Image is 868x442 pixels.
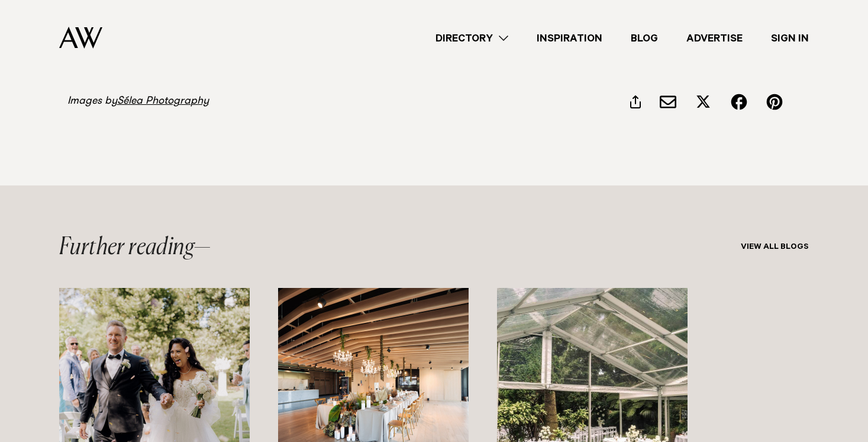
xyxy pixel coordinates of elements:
a: Sign In [757,30,823,46]
em: Images by [67,96,209,107]
a: View all blogs [741,243,809,252]
img: Auckland Weddings Logo [59,27,102,49]
a: Directory [421,30,522,46]
a: Sélea Photography [117,96,209,107]
a: Blog [617,30,672,46]
h2: Further reading [59,236,211,260]
a: Inspiration [522,30,617,46]
a: Advertise [672,30,757,46]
